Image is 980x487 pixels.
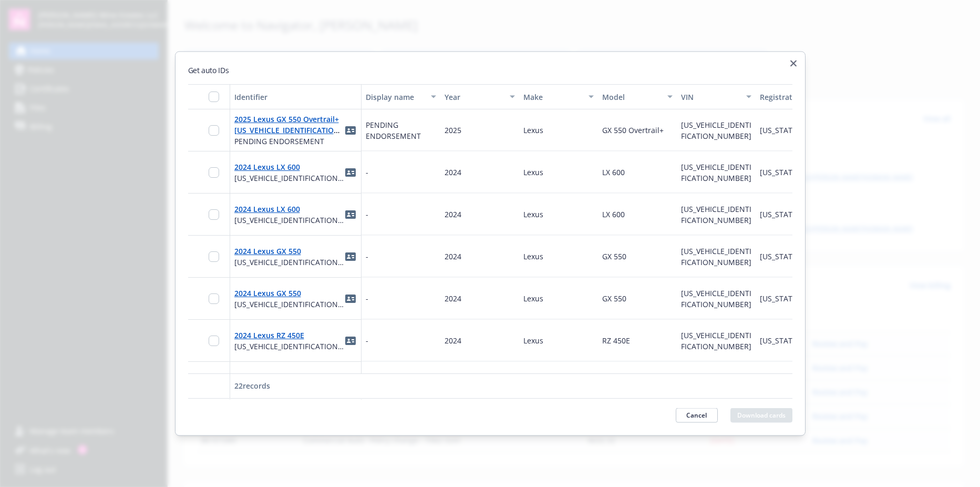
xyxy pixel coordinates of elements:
[523,91,582,102] div: Make
[234,114,344,136] span: 2025 Lexus GX 550 Overtrail+ [US_VEHICLE_IDENTIFICATION_NUMBER]
[234,246,301,256] a: 2024 Lexus GX 550
[445,167,461,177] span: 2024
[234,114,343,146] a: 2025 Lexus GX 550 Overtrail+ [US_VEHICLE_IDENTIFICATION_NUMBER]
[445,209,461,219] span: 2024
[366,209,368,220] span: -
[209,125,219,135] input: Toggle Row Selected
[681,330,751,351] span: [US_VEHICLE_IDENTIFICATION_NUMBER]
[209,209,219,219] input: Toggle Row Selected
[234,288,301,298] a: 2024 Lexus GX 550
[234,91,357,102] div: Identifier
[602,336,630,346] span: RZ 450E
[681,91,740,102] div: VIN
[523,125,543,135] span: Lexus
[234,172,344,183] span: [US_VEHICLE_IDENTIFICATION_NUMBER]
[234,329,344,340] span: 2024 Lexus RZ 450E
[681,246,751,267] span: [US_VEHICLE_IDENTIFICATION_NUMBER]
[760,209,799,219] span: [US_STATE]
[676,408,718,423] button: Cancel
[209,335,219,346] input: Toggle Row Selected
[760,167,799,177] span: [US_STATE]
[602,125,664,135] span: GX 550 Overtrail+
[234,381,270,391] span: 22 records
[344,166,357,178] a: idCard
[366,251,368,262] span: -
[445,91,503,102] div: Year
[344,250,357,262] a: idCard
[366,119,436,141] span: PENDING ENDORSEMENT
[681,119,751,140] span: [US_VEHICLE_IDENTIFICATION_NUMBER]
[234,136,344,147] span: PENDING ENDORSEMENT
[344,208,357,220] a: idCard
[234,372,310,382] a: 2024 Lexus RX 450h+
[523,167,543,177] span: Lexus
[602,209,625,219] span: LX 600
[523,336,543,346] span: Lexus
[234,298,344,309] span: [US_VEHICLE_IDENTIFICATION_NUMBER]
[602,293,626,303] span: GX 550
[681,288,751,309] span: [US_VEHICLE_IDENTIFICATION_NUMBER]
[234,256,344,267] span: [US_VEHICLE_IDENTIFICATION_NUMBER]
[209,92,219,102] input: Select all
[445,293,461,303] span: 2024
[344,334,357,347] a: idCard
[234,161,344,172] span: 2024 Lexus LX 600
[234,245,344,256] span: 2024 Lexus GX 550
[523,209,543,219] span: Lexus
[188,65,792,76] h2: Get auto IDs
[234,371,344,382] span: 2024 Lexus RX 450h+
[519,84,598,109] button: Make
[344,292,357,305] a: idCard
[234,330,304,340] a: 2024 Lexus RZ 450E
[234,203,344,214] span: 2024 Lexus LX 600
[234,340,344,351] span: [US_VEHICLE_IDENTIFICATION_NUMBER]
[760,125,799,135] span: [US_STATE]
[523,251,543,261] span: Lexus
[366,335,368,346] span: -
[440,84,519,109] button: Year
[445,336,461,346] span: 2024
[209,251,219,261] input: Toggle Row Selected
[234,214,344,225] span: [US_VEHICLE_IDENTIFICATION_NUMBER]
[445,125,461,135] span: 2025
[598,84,677,109] button: Model
[602,91,661,102] div: Model
[760,251,799,261] span: [US_STATE]
[445,251,461,261] span: 2024
[760,293,799,303] span: [US_STATE]
[362,84,440,109] button: Display name
[234,287,344,298] span: 2024 Lexus GX 550
[602,251,626,261] span: GX 550
[677,84,756,109] button: VIN
[366,293,368,304] span: -
[234,204,300,214] a: 2024 Lexus LX 600
[209,167,219,177] input: Toggle Row Selected
[681,204,751,225] span: [US_VEHICLE_IDENTIFICATION_NUMBER]
[234,161,300,171] a: 2024 Lexus LX 600
[681,161,751,182] span: [US_VEHICLE_IDENTIFICATION_NUMBER]
[523,293,543,303] span: Lexus
[760,91,819,102] div: Registration state
[209,293,219,303] input: Toggle Row Selected
[230,84,362,109] button: Identifier
[760,336,799,346] span: [US_STATE]
[602,167,625,177] span: LX 600
[756,84,834,109] button: Registration state
[366,91,425,102] div: Display name
[366,167,368,178] span: -
[344,124,357,136] a: idCard
[681,372,751,393] span: [US_VEHICLE_IDENTIFICATION_NUMBER]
